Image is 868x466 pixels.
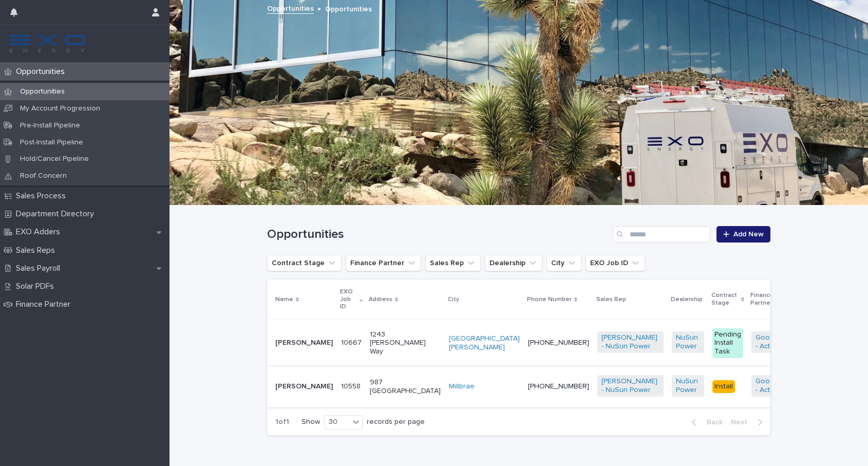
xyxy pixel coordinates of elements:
a: [PERSON_NAME] - NuSun Power [601,333,659,351]
button: Dealership [485,255,542,271]
p: Show [301,418,320,426]
p: 10667 [341,337,364,347]
p: Sales Rep [596,294,626,305]
p: My Account Progression [12,104,108,113]
p: EXO Job ID [340,286,357,312]
img: FKS5r6ZBThi8E5hshIGi [8,33,86,54]
p: Opportunities [12,87,73,96]
span: Back [701,419,723,426]
a: Goodleap - Active [756,333,790,351]
p: 1 of 1 [267,409,297,435]
p: 987 [GEOGRAPHIC_DATA] [370,378,441,396]
p: Opportunities [12,67,73,77]
p: EXO Adders [12,227,68,237]
a: NuSun Power [676,377,700,395]
button: EXO Job ID [586,255,645,271]
p: records per page [367,418,425,426]
p: Department Directory [12,209,102,219]
p: Opportunities [325,3,372,14]
a: Goodleap - Active [756,377,790,395]
a: [GEOGRAPHIC_DATA][PERSON_NAME] [449,334,520,352]
p: Sales Reps [12,246,63,255]
p: [PERSON_NAME] [275,382,333,391]
input: Search [613,226,710,243]
span: Add New [733,231,764,238]
div: Install [712,380,735,393]
p: Contract Stage [711,290,739,309]
button: Next [727,418,770,427]
div: 30 [325,417,349,427]
p: Pre-Install Pipeline [12,121,88,130]
p: Finance Partner [12,300,79,309]
p: Post-Install Pipeline [12,138,91,147]
a: Add New [716,226,770,243]
p: Phone Number [527,294,572,305]
button: Finance Partner [346,255,421,271]
a: NuSun Power [676,333,700,351]
p: City [448,294,459,305]
span: Next [731,419,753,426]
p: [PERSON_NAME] [275,339,333,347]
p: Name [275,294,293,305]
a: Opportunities [267,2,314,14]
p: 1243 [PERSON_NAME] Way [370,330,441,356]
button: Contract Stage [267,255,342,271]
button: City [546,255,581,271]
p: Finance Partner [750,290,796,309]
h1: Opportunities [267,227,609,242]
div: Pending Install Task [712,328,743,358]
a: [PHONE_NUMBER] [528,383,589,390]
a: [PERSON_NAME] - NuSun Power [601,377,659,395]
p: 10558 [341,380,363,391]
a: Millbrae [449,382,475,391]
p: Hold/Cancel Pipeline [12,155,97,163]
p: Address [369,294,392,305]
p: Solar PDFs [12,282,62,291]
button: Sales Rep [425,255,481,271]
p: Roof Concern [12,172,75,180]
button: Back [684,418,727,427]
p: Sales Process [12,191,74,201]
p: Dealership [671,294,703,305]
a: [PHONE_NUMBER] [528,339,589,346]
p: Sales Payroll [12,264,68,273]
